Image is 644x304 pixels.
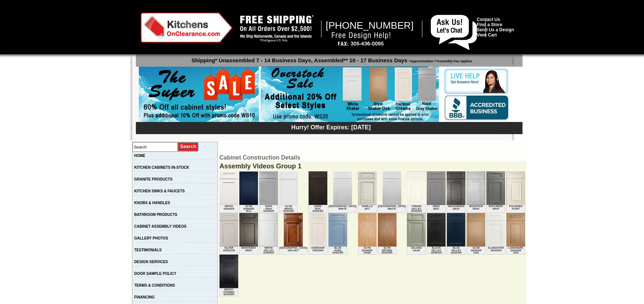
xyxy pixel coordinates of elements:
td: Napa Gray Shaker [259,205,278,213]
td: Baycreek Gray [486,205,505,213]
span: [PHONE_NUMBER] [326,20,414,31]
td: Mountain Gray [467,205,485,213]
span: *Approximation **Assembly Fee Applies [407,57,472,63]
td: Polished Ivory [506,205,525,213]
td: Ebony Stained Shaker [219,288,238,296]
p: Shipping* Unassembled 7 - 14 Business Days, Assembled** 10 - 17 Business Days [140,54,522,63]
a: DESIGN SERVICES [134,260,168,264]
td: Slym Shaker Blu [239,205,258,213]
img: Kitchens on Clearance Logo [141,13,233,43]
td: Cream Valley Shaker [407,205,426,213]
a: KITCHEN CABINETS IN-STOCK [134,165,189,170]
td: [GEOGRAPHIC_DATA] White [328,205,357,213]
a: TERMS & CONDITIONS [134,283,175,287]
td: [GEOGRAPHIC_DATA] Walnut [279,247,307,255]
a: TESTIMONIALS [134,248,162,252]
a: GALLERY PHOTOS [134,236,168,240]
div: Assembly Videos Group 1 [219,161,526,171]
td: Silver Horizon [219,247,238,255]
a: Send Us a Design [477,27,514,32]
a: Find a Store [477,22,502,27]
a: GRANITE PRODUCTS [134,177,173,181]
td: Harbour Creama [309,247,327,255]
td: Slym Brown Shaker [378,247,397,255]
td: Slym Shaker Oak [467,247,485,255]
td: Gray Mist [427,205,446,213]
td: Blue Valley Shaker [447,247,465,255]
a: FINANCING [134,295,155,299]
a: KITCHEN SINKS & FAUCETS [134,189,185,193]
td: Salona Sage [407,247,426,255]
td: White Shaker [219,205,238,213]
td: Vanilla Sky [358,205,377,213]
a: View Cart [477,32,497,38]
a: BATHROOM PRODUCTS [134,213,177,217]
a: CABINET ASSEMBLY VIDEOS [134,224,187,228]
a: HOME [134,154,145,158]
a: Contact Us [477,17,500,22]
td: Landmark Shaker Oak [506,247,525,255]
td: Alabaster Shaker [486,247,505,255]
div: Hurry! Offer Expires: [DATE] [140,123,522,131]
td: White Valley Shaker [259,247,278,255]
td: Monterey Grey [239,247,258,255]
td: [GEOGRAPHIC_DATA] White [378,205,406,213]
input: Submit [178,142,199,152]
td: Weathered Gray [447,205,465,213]
td: Blue Aura Shaker [328,247,347,255]
td: Slym White Shaker [279,205,298,213]
td: Dark Epic Shaker [309,205,327,213]
td: Slym Shaker Sand [358,247,377,255]
td: Cabinet Construction Details [219,154,526,161]
a: KNOBS & HANDLES [134,201,170,205]
td: Black Valley Shaker [427,247,446,255]
a: DOOR SAMPLE POLICY [134,272,176,276]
